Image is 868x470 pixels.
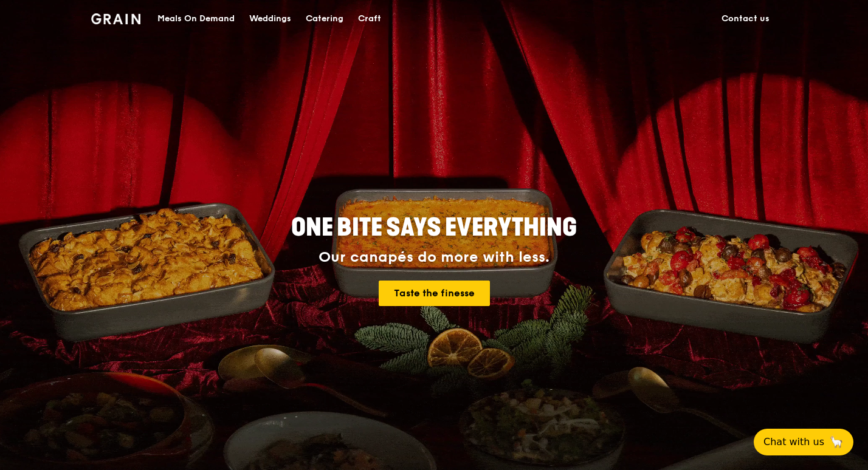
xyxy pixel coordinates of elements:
[215,249,653,266] div: Our canapés do more with less.
[91,13,140,24] img: Grain
[358,1,381,37] div: Craft
[714,1,777,37] a: Contact us
[242,1,298,37] a: Weddings
[157,1,235,37] div: Meals On Demand
[379,281,490,306] a: Taste the finesse
[249,1,291,37] div: Weddings
[754,429,853,455] button: Chat with us🦙
[829,435,844,449] span: 🦙
[763,435,824,449] span: Chat with us
[351,1,388,37] a: Craft
[306,1,343,37] div: Catering
[298,1,351,37] a: Catering
[291,213,577,242] span: ONE BITE SAYS EVERYTHING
